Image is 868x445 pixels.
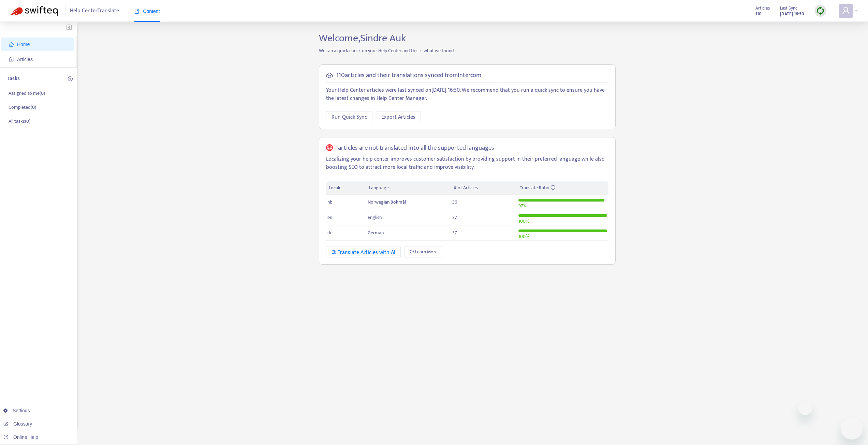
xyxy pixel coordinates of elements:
span: Welcome, Sindre Auk [319,30,406,47]
th: Language [366,181,451,195]
span: Learn More [415,248,438,256]
p: All tasks ( 0 ) [9,118,30,125]
button: Run Quick Sync [326,111,372,122]
iframe: Button to launch messaging window [841,418,863,440]
a: Glossary [3,421,32,427]
th: Locale [326,181,366,195]
span: user [842,6,850,15]
span: account-book [9,57,14,62]
span: Last Sync [780,4,797,12]
span: Run Quick Sync [332,113,367,121]
span: Export Articles [381,113,415,121]
button: Translate Articles with AI [326,247,401,257]
span: plus-circle [68,76,73,81]
strong: 110 [755,10,762,18]
span: Content [134,9,160,14]
a: Learn More [404,247,443,257]
span: Help Center Translate [70,4,119,17]
span: nb [327,198,333,206]
p: Localizing your help center improves customer satisfaction by providing support in their preferre... [326,155,608,172]
strong: [DATE] 16:50 [780,10,804,18]
span: de [327,229,333,237]
h5: 1 articles are not translated into all the supported languages [336,144,494,152]
span: en [327,213,332,221]
span: German [368,229,384,237]
th: # of Articles [451,181,517,195]
span: 100 % [518,233,529,240]
iframe: Close message [798,401,812,415]
a: Settings [3,408,30,413]
span: Norwegian Bokmål [368,198,406,206]
span: English [368,213,382,221]
a: Online Help [3,434,38,440]
span: cloud-sync [326,72,333,79]
span: home [9,42,14,47]
span: Home [17,42,30,47]
span: book [134,9,139,14]
p: Your Help Center articles were last synced on [DATE] 16:50 . We recommend that you run a quick sy... [326,86,608,103]
div: Translate Articles with AI [332,248,395,257]
span: 97 % [518,202,527,210]
img: sync.dc5367851b00ba804db3.png [816,6,825,15]
div: Translate Ratio [520,184,606,192]
span: 37 [452,229,457,237]
span: 36 [452,198,457,206]
h5: 110 articles and their translations synced from Intercom [336,72,481,79]
span: Articles [755,4,770,12]
button: Export Articles [376,111,421,122]
span: Articles [17,57,33,62]
span: 37 [452,213,457,221]
p: Assigned to me ( 0 ) [9,90,45,97]
p: Tasks [7,75,20,83]
p: Completed ( 0 ) [9,104,36,111]
img: Swifteq [10,6,58,16]
span: 100 % [518,217,529,225]
span: global [326,144,333,152]
p: We ran a quick check on your Help Center and this is what we found [314,47,621,54]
